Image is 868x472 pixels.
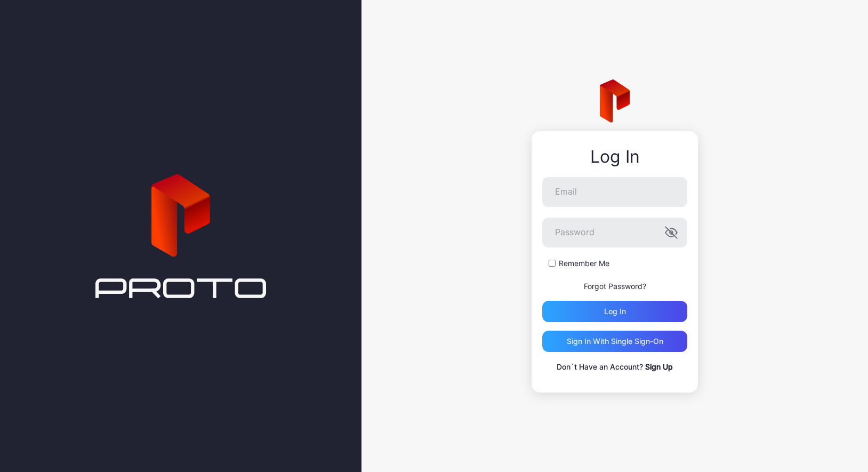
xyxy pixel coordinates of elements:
input: Email [542,177,687,207]
p: Don`t Have an Account? [542,361,687,373]
div: Log In [542,147,687,166]
div: Log in [604,307,626,316]
label: Remember Me [559,258,609,269]
a: Forgot Password? [584,282,646,291]
input: Password [542,218,687,247]
div: Sign in With Single Sign-On [567,337,663,346]
a: Sign Up [645,362,673,371]
button: Sign in With Single Sign-On [542,331,687,352]
button: Log in [542,301,687,322]
button: Password [665,226,678,239]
